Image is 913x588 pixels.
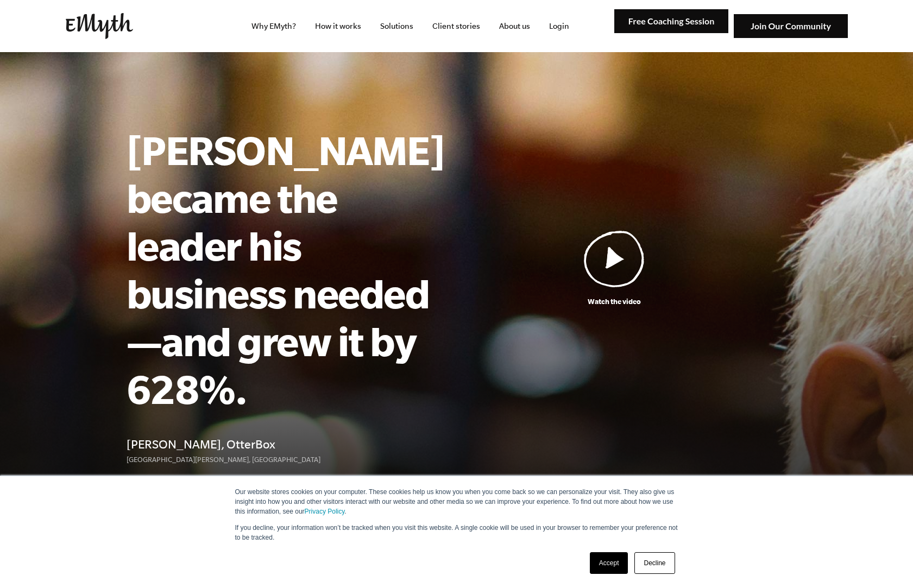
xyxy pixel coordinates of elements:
[235,487,678,516] p: Our website stores cookies on your computer. These cookies help us know you when you come back so...
[584,230,645,287] img: Play Video
[305,508,345,515] a: Privacy Policy
[235,523,678,542] p: If you decline, your information won’t be tracked when you visit this website. A single cookie wi...
[442,230,787,307] a: Watch the video
[127,126,442,413] h1: [PERSON_NAME] became the leader his business needed—and grew it by 628%.
[127,434,442,454] h4: [PERSON_NAME], OtterBox
[614,9,728,34] img: Free Coaching Session
[66,13,133,39] img: EMyth
[634,552,675,574] a: Decline
[590,552,628,574] a: Accept
[734,14,848,39] img: Join Our Community
[442,296,787,307] p: Watch the video
[127,454,442,465] p: [GEOGRAPHIC_DATA][PERSON_NAME], [GEOGRAPHIC_DATA]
